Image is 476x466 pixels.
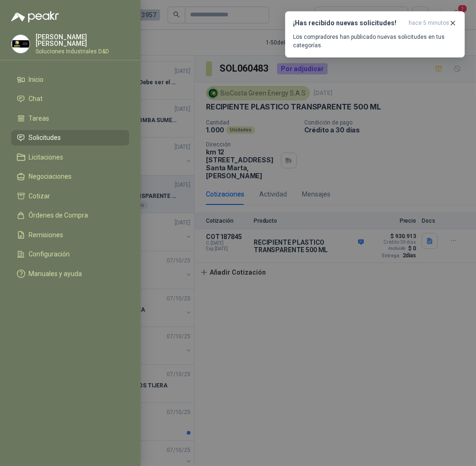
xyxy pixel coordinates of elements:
[29,76,44,83] span: Inicio
[36,34,129,47] p: [PERSON_NAME] [PERSON_NAME]
[11,188,129,204] a: Cotizar
[29,192,51,200] span: Cotizar
[29,211,88,219] span: Órdenes de Compra
[11,149,129,165] a: Licitaciones
[409,19,449,27] span: hace 5 minutos
[11,247,129,262] a: Configuración
[293,19,405,27] h3: ¡Has recibido nuevas solicitudes!
[29,134,61,141] span: Solicitudes
[29,270,82,277] span: Manuales y ayuda
[29,173,72,180] span: Negociaciones
[12,35,29,53] img: Company Logo
[29,250,70,258] span: Configuración
[11,72,129,87] a: Inicio
[11,130,129,146] a: Solicitudes
[285,11,465,58] button: ¡Has recibido nuevas solicitudes!hace 5 minutos Los compradores han publicado nuevas solicitudes ...
[11,266,129,282] a: Manuales y ayuda
[11,169,129,185] a: Negociaciones
[293,33,457,50] p: Los compradores han publicado nuevas solicitudes en tus categorías.
[29,95,43,102] span: Chat
[11,227,129,243] a: Remisiones
[29,153,64,161] span: Licitaciones
[11,11,59,22] img: Logo peakr
[11,208,129,224] a: Órdenes de Compra
[29,231,64,239] span: Remisiones
[11,91,129,107] a: Chat
[29,115,50,122] span: Tareas
[36,49,129,54] p: Soluciones Industriales D&D
[11,110,129,126] a: Tareas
